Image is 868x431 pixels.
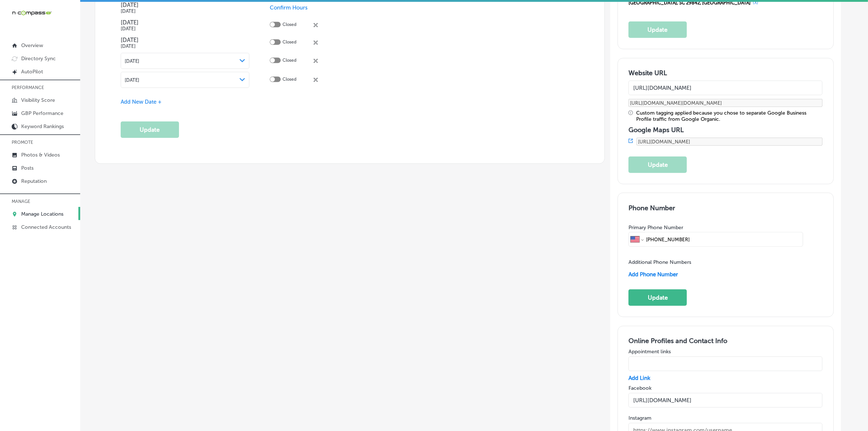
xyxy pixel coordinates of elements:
span: [DATE] [125,58,139,64]
button: Update [121,122,179,138]
h4: [DATE] [121,1,249,8]
p: Keyword Rankings [21,123,64,130]
p: Connected Accounts [21,224,71,230]
button: Update [628,22,687,38]
p: Manage Locations [21,211,63,217]
p: GBP Performance [21,110,63,116]
h4: [DATE] [121,36,249,43]
p: Closed [283,39,296,46]
p: Closed [283,77,296,84]
span: Add New Date + [121,99,161,105]
p: Reputation [21,178,47,184]
p: AutoPilot [21,69,43,75]
h3: Online Profiles and Contact Info [628,337,822,345]
input: Phone number [645,232,801,246]
h5: [DATE] [121,8,249,14]
img: 660ab0bf-5cc7-4cb8-ba1c-48b5ae0f18e60NCTV_CLogo_TV_Black_-500x88.png [12,9,52,16]
p: Closed [283,22,296,29]
p: Posts [21,165,34,171]
h3: Website URL [628,69,822,77]
input: Add Location Website [628,81,822,95]
span: [DATE] [125,77,139,83]
label: Instagram [628,415,822,421]
h3: Phone Number [628,204,822,212]
div: Custom tagging applied because you chose to separate Google Business Profile traffic from Google ... [636,110,822,122]
input: https://www.facebook.com/username [628,393,822,408]
p: Photos & Videos [21,152,60,158]
span: Confirm Hours [270,4,308,11]
label: Primary Phone Number [628,224,683,231]
span: Add Link [628,375,650,381]
h3: Google Maps URL [628,126,822,134]
h4: [DATE] [121,19,249,26]
h5: [DATE] [121,43,249,49]
label: Additional Phone Numbers [628,259,691,265]
p: Closed [283,58,296,65]
p: Overview [21,42,43,49]
button: Update [628,157,687,173]
span: Add Phone Number [628,271,678,278]
label: Facebook [628,385,822,391]
label: Appointment links [628,349,822,355]
p: Visibility Score [21,97,55,103]
h5: [DATE] [121,26,249,31]
button: Update [628,289,687,306]
p: Directory Sync [21,55,56,62]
